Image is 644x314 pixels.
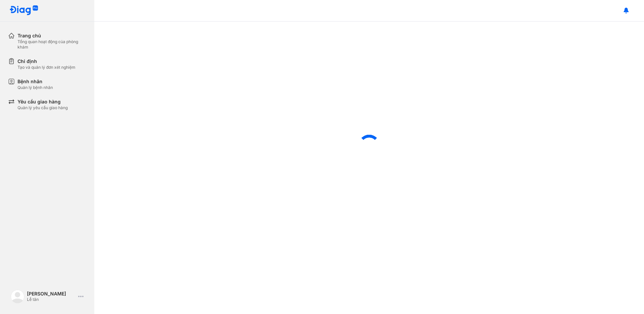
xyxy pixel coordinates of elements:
[18,98,68,105] div: Yêu cầu giao hàng
[27,291,75,297] div: [PERSON_NAME]
[18,85,53,90] div: Quản lý bệnh nhân
[18,32,86,39] div: Trang chủ
[27,297,75,302] div: Lễ tân
[18,58,75,65] div: Chỉ định
[9,5,38,16] img: logo
[18,105,68,111] div: Quản lý yêu cầu giao hàng
[18,65,75,70] div: Tạo và quản lý đơn xét nghiệm
[18,78,53,85] div: Bệnh nhân
[11,290,24,303] img: logo
[18,39,86,50] div: Tổng quan hoạt động của phòng khám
